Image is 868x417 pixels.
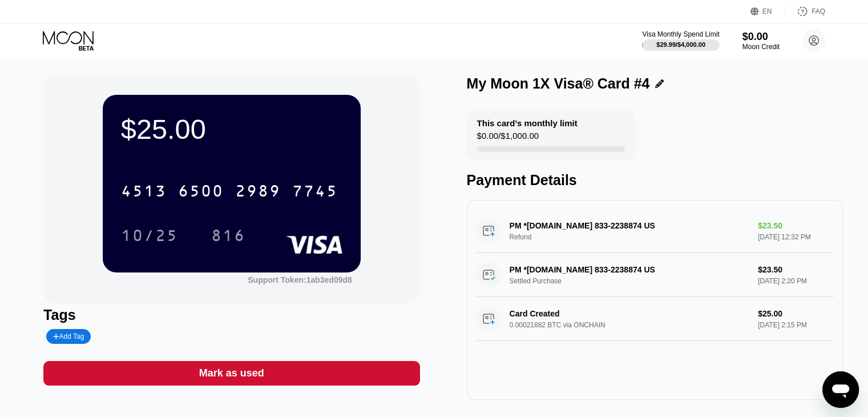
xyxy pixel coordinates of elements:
[248,275,352,284] div: Support Token: 1ab3ed09d8
[114,177,345,205] div: 4513650029897745
[248,275,352,284] div: Support Token:1ab3ed09d8
[762,7,772,15] div: EN
[235,183,281,202] div: 2989
[822,371,859,408] iframe: Button to launch messaging window
[656,41,705,48] div: $29.99 / $4,000.00
[292,183,338,202] div: 7745
[121,183,167,202] div: 4513
[750,6,785,17] div: EN
[642,30,719,38] div: Visa Monthly Spend Limit
[121,228,178,246] div: 10/25
[112,221,187,250] div: 10/25
[812,7,825,15] div: FAQ
[43,361,419,386] div: Mark as used
[642,30,719,51] div: Visa Monthly Spend Limit$29.99/$4,000.00
[742,43,780,51] div: Moon Credit
[53,332,84,340] div: Add Tag
[477,131,539,146] div: $0.00 / $1,000.00
[211,228,245,246] div: 816
[467,172,843,189] div: Payment Details
[785,6,825,17] div: FAQ
[467,75,650,92] div: My Moon 1X Visa® Card #4
[46,329,91,344] div: Add Tag
[477,118,578,128] div: This card’s monthly limit
[199,367,264,380] div: Mark as used
[742,31,780,43] div: $0.00
[43,307,419,323] div: Tags
[178,183,224,202] div: 6500
[742,31,780,51] div: $0.00Moon Credit
[203,221,254,250] div: 816
[121,113,342,145] div: $25.00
